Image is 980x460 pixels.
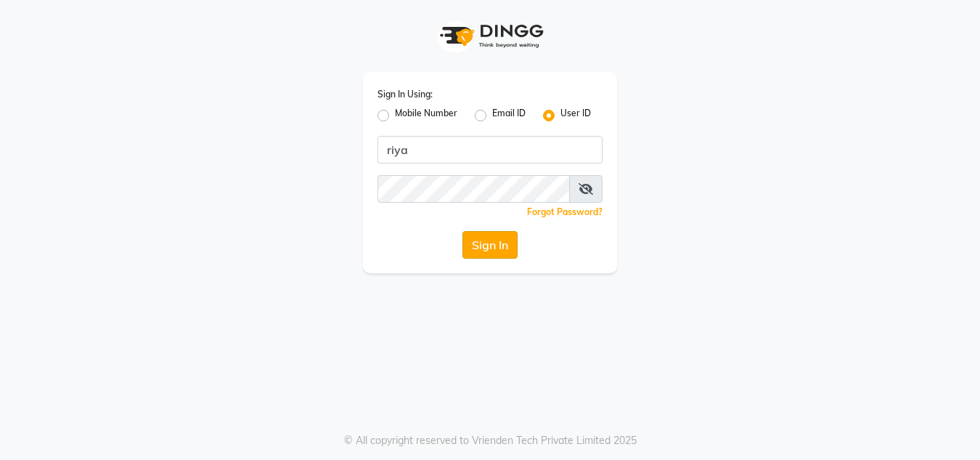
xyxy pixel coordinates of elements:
input: Username [377,136,603,164]
a: Forgot Password? [527,206,603,217]
button: Sign In [462,231,518,259]
label: Mobile Number [395,107,457,124]
img: logo1.svg [432,15,548,57]
label: User ID [560,107,591,124]
label: Email ID [492,107,526,124]
label: Sign In Using: [377,88,433,101]
input: Username [377,175,570,203]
